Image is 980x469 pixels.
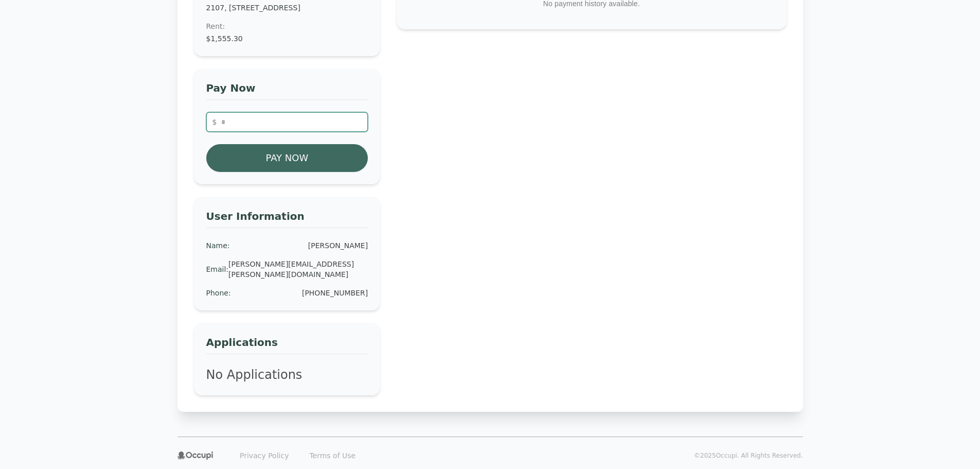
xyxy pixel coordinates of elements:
[302,288,368,298] div: [PHONE_NUMBER]
[206,33,368,44] dd: $1,555.30
[206,209,368,228] h3: User Information
[206,367,368,383] p: No Applications
[206,288,231,298] div: Phone :
[228,259,368,280] div: [PERSON_NAME][EMAIL_ADDRESS][PERSON_NAME][DOMAIN_NAME]
[694,451,803,460] p: © 2025 Occupi. All Rights Reserved.
[303,447,362,464] a: Terms of Use
[206,144,368,172] button: Pay Now
[206,21,368,31] dt: Rent :
[206,264,229,274] div: Email :
[308,240,368,251] div: [PERSON_NAME]
[206,81,368,100] h3: Pay Now
[206,3,368,13] dd: 2107, [STREET_ADDRESS]
[206,240,230,251] div: Name :
[234,447,295,464] a: Privacy Policy
[206,335,368,354] h3: Applications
